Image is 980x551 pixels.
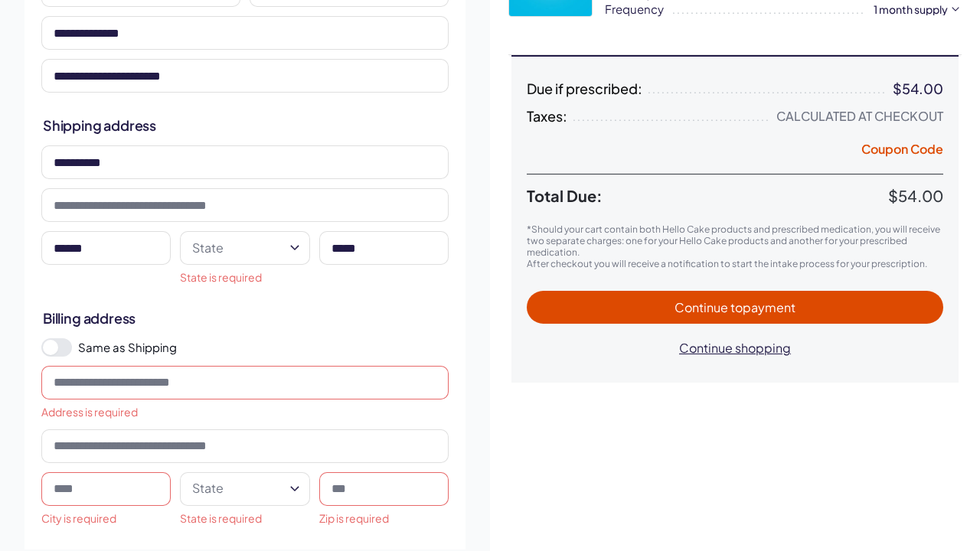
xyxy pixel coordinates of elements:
div: Calculated at Checkout [776,109,943,124]
span: Continue [675,299,795,315]
span: Taxes: [527,109,567,124]
button: Coupon Code [861,141,943,162]
span: Continue shopping [679,340,791,356]
span: Total Due: [527,187,888,205]
p: State is required [180,270,309,285]
div: $54.00 [893,81,943,96]
span: $54.00 [888,186,943,205]
p: City is required [41,511,171,527]
button: Continue shopping [664,331,806,364]
p: *Should your cart contain both Hello Cake products and prescribed medication, you will receive tw... [527,223,943,258]
label: Same as Shipping [78,339,449,355]
h2: Billing address [43,308,447,328]
button: Continue topayment [527,291,943,324]
span: Due if prescribed: [527,81,642,96]
p: Address is required [41,405,449,420]
p: State is required [180,511,309,527]
h2: Shipping address [43,116,447,135]
span: to payment [730,299,795,315]
span: Frequency [605,1,664,17]
span: After checkout you will receive a notification to start the intake process for your prescription. [527,258,927,269]
p: Zip is required [319,511,449,527]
